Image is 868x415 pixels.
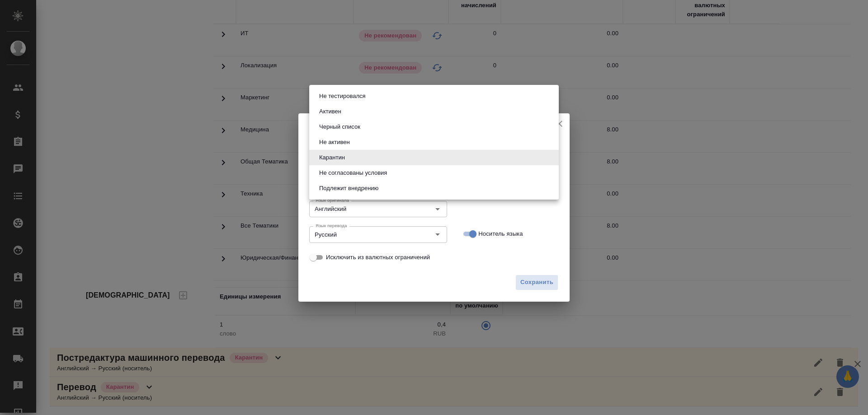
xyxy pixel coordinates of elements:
[316,122,363,132] button: Черный список
[316,153,348,163] button: Карантин
[316,168,390,178] button: Не согласованы условия
[316,183,381,193] button: Подлежит внедрению
[316,91,368,101] button: Не тестировался
[316,137,353,147] button: Не активен
[316,107,344,117] button: Активен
